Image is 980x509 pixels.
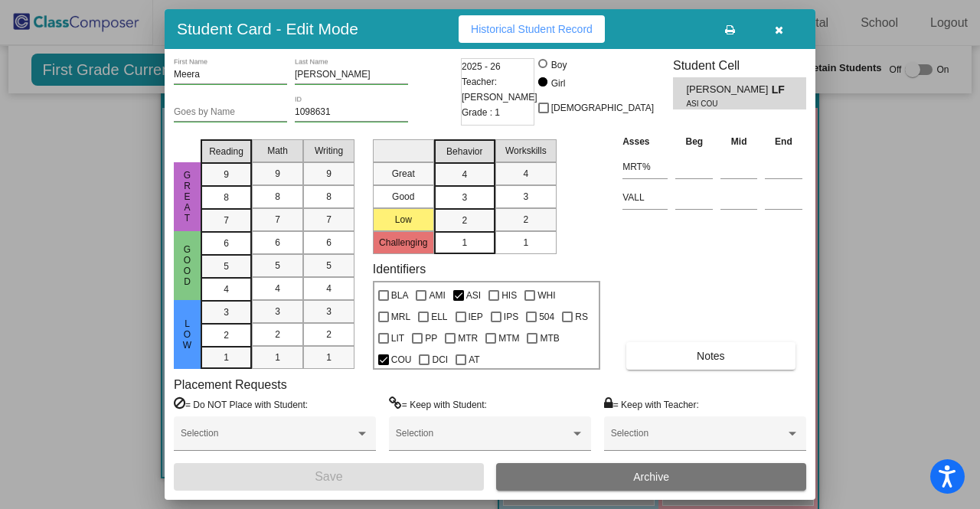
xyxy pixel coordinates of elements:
span: Archive [633,471,669,483]
div: Boy [550,58,567,72]
input: assessment [622,186,668,209]
span: 4 [326,282,332,295]
span: [PERSON_NAME] [686,82,771,98]
span: LIT [391,329,404,347]
span: MTM [498,329,519,347]
label: = Keep with Teacher: [604,396,699,412]
span: AMI [429,286,445,305]
button: Historical Student Record [459,15,605,43]
span: 5 [326,259,332,272]
span: 1 [523,236,528,250]
span: 504 [539,308,554,326]
span: LF [772,82,793,98]
button: Archive [496,463,806,491]
span: ELL [431,308,447,326]
span: Good [181,244,194,287]
th: Mid [717,133,761,150]
span: 9 [224,168,229,181]
span: 8 [326,190,332,204]
span: Math [267,144,288,158]
span: IPS [504,308,518,326]
span: 6 [326,236,332,250]
span: 3 [326,305,332,318]
span: IEP [469,308,483,326]
span: 9 [275,167,280,181]
span: Teacher: [PERSON_NAME] [462,74,537,105]
span: PP [425,329,437,347]
span: 3 [224,305,229,319]
span: AT [469,351,479,369]
span: 9 [326,167,332,181]
input: Enter ID [295,107,408,118]
span: COU [391,351,412,369]
label: = Do NOT Place with Student: [174,396,308,412]
div: Girl [550,77,566,90]
span: 7 [224,214,229,227]
label: Placement Requests [174,377,287,392]
span: 1 [224,351,229,364]
span: Writing [315,144,343,158]
span: Grade : 1 [462,105,500,120]
span: 4 [275,282,280,295]
span: 3 [275,305,280,318]
span: 2 [326,328,332,341]
span: RS [575,308,588,326]
span: HIS [501,286,517,305]
span: 3 [462,191,467,204]
span: Reading [209,145,243,158]
span: 5 [224,259,229,273]
span: 1 [326,351,332,364]
span: 4 [523,167,528,181]
span: WHI [537,286,555,305]
label: Identifiers [373,262,426,276]
span: MTR [458,329,478,347]
span: Save [315,470,342,483]
th: End [761,133,806,150]
span: DCI [432,351,448,369]
span: 7 [326,213,332,227]
span: 7 [275,213,280,227]
span: 2 [462,214,467,227]
span: 4 [462,168,467,181]
span: ASI [466,286,481,305]
h3: Student Cell [673,58,806,73]
input: goes by name [174,107,287,118]
span: Notes [697,350,725,362]
span: 2 [275,328,280,341]
span: 4 [224,282,229,296]
th: Beg [671,133,717,150]
span: Behavior [446,145,482,158]
span: Great [181,170,194,224]
span: [DEMOGRAPHIC_DATA] [551,99,654,117]
span: 1 [275,351,280,364]
span: BLA [391,286,409,305]
input: assessment [622,155,668,178]
span: 2 [523,213,528,227]
span: MTB [540,329,559,347]
span: MRL [391,308,410,326]
span: 8 [275,190,280,204]
span: 5 [275,259,280,272]
h3: Student Card - Edit Mode [177,19,358,38]
span: 8 [224,191,229,204]
th: Asses [619,133,671,150]
label: = Keep with Student: [389,396,487,412]
span: 6 [275,236,280,250]
span: 1 [462,236,467,250]
span: ASI COU [686,98,760,109]
span: 2025 - 26 [462,59,501,74]
span: Historical Student Record [471,23,593,35]
span: Low [181,318,194,351]
span: 6 [224,237,229,250]
span: 3 [523,190,528,204]
button: Notes [626,342,795,370]
span: Workskills [505,144,547,158]
button: Save [174,463,484,491]
span: 2 [224,328,229,342]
